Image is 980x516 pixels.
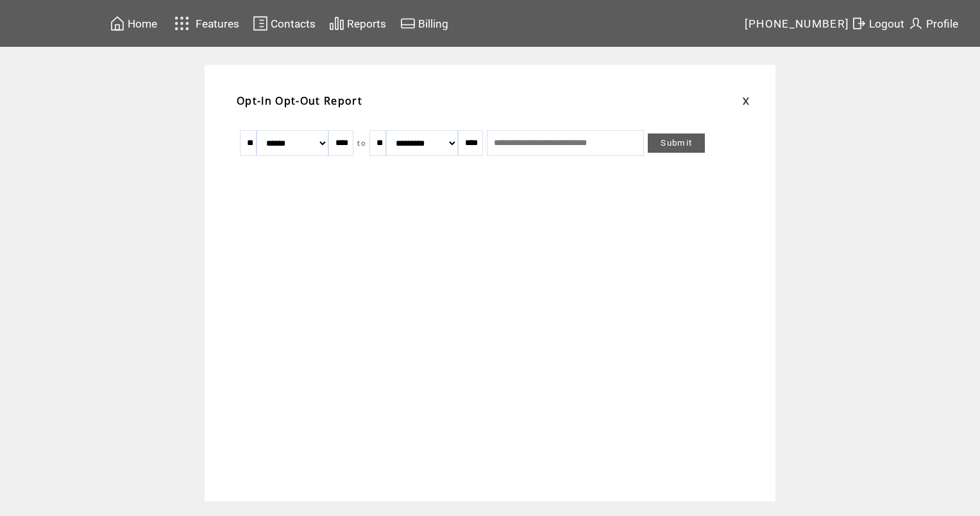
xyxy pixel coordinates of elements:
[745,17,850,30] span: [PHONE_NUMBER]
[908,15,924,31] img: profile.svg
[869,17,904,30] span: Logout
[926,17,958,30] span: Profile
[357,139,366,148] span: to
[327,13,388,33] a: Reports
[108,13,159,33] a: Home
[849,13,906,33] a: Logout
[347,17,386,30] span: Reports
[128,17,157,30] span: Home
[329,15,344,31] img: chart.svg
[169,11,241,36] a: Features
[398,13,450,33] a: Billing
[906,13,960,33] a: Profile
[851,15,866,31] img: exit.svg
[251,13,317,33] a: Contacts
[418,17,448,30] span: Billing
[400,15,416,31] img: creidtcard.svg
[171,13,193,34] img: features.svg
[648,133,705,153] a: Submit
[253,15,268,31] img: contacts.svg
[271,17,316,30] span: Contacts
[110,15,125,31] img: home.svg
[237,94,362,108] span: Opt-In Opt-Out Report
[196,17,239,30] span: Features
